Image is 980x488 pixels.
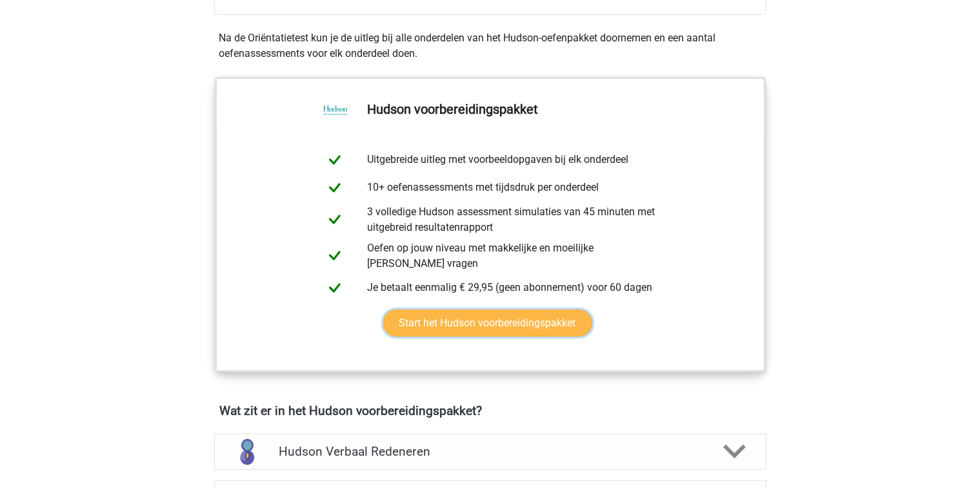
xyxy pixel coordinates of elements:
div: Na de Oriëntatietest kun je de uitleg bij alle onderdelen van het Hudson-oefenpakket doornemen en... [214,30,766,61]
a: verbaal redeneren Hudson Verbaal Redeneren [209,434,772,470]
img: verbaal redeneren [230,435,264,469]
h4: Wat zit er in het Hudson voorbereidingspakket? [220,403,761,418]
h4: Hudson Verbaal Redeneren [279,444,701,459]
a: Start het Hudson voorbereidingspakket [383,310,592,337]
